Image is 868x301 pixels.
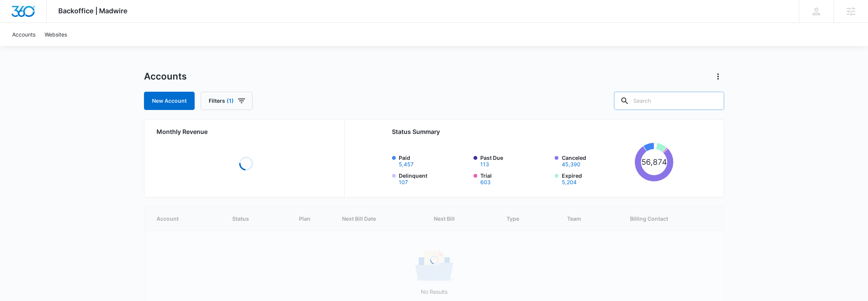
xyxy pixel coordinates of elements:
label: Paid [399,154,469,167]
a: New Account [144,92,195,110]
h2: Status Summary [392,127,673,136]
button: Expired [561,180,576,185]
button: Canceled [561,162,580,167]
label: Trial [480,172,550,185]
label: Canceled [561,154,631,167]
label: Past Due [480,154,550,167]
label: Delinquent [399,172,469,185]
a: Websites [40,23,72,46]
button: Delinquent [399,180,408,185]
h2: Monthly Revenue [157,127,335,136]
input: Search [614,92,724,110]
button: Filters(1) [201,92,253,110]
a: Accounts [8,23,40,46]
h1: Accounts [144,71,187,82]
button: Trial [480,180,491,185]
button: Paid [399,162,414,167]
button: Actions [712,70,724,83]
span: Backoffice | Madwire [58,7,128,15]
button: Past Due [480,162,489,167]
span: (1) [227,98,234,104]
tspan: 56,874 [641,157,667,167]
label: Expired [561,172,631,185]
